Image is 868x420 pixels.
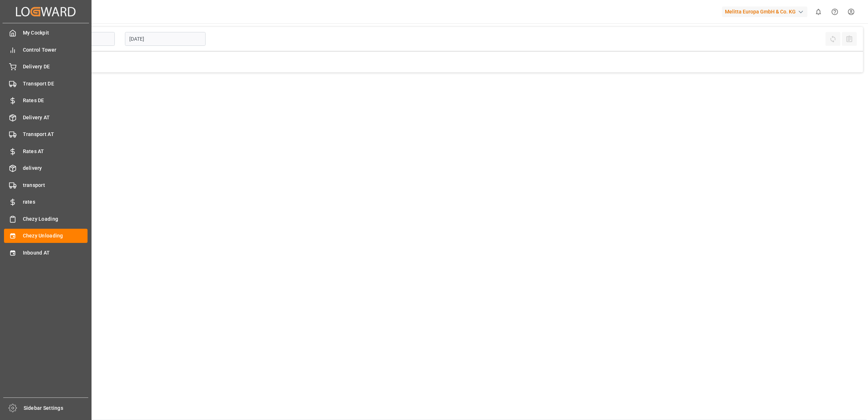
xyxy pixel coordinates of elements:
a: Transport AT [4,127,88,141]
span: transport [23,181,88,189]
span: Chezy Loading [23,215,88,223]
span: Delivery AT [23,114,88,121]
a: Rates AT [4,144,88,158]
span: Rates AT [23,148,88,155]
a: Delivery DE [4,60,88,74]
span: Transport DE [23,80,88,88]
span: My Cockpit [23,29,88,37]
a: delivery [4,161,88,175]
a: Delivery AT [4,110,88,124]
div: Melitta Europa GmbH & Co. KG [722,7,807,17]
span: Rates DE [23,97,88,104]
button: show 0 new notifications [810,4,827,20]
a: Control Tower [4,43,88,57]
a: Chezy Loading [4,212,88,226]
span: Transport AT [23,131,88,138]
span: Sidebar Settings [24,404,89,412]
button: Help Center [827,4,843,20]
span: Chezy Unloading [23,232,88,240]
a: Chezy Unloading [4,229,88,243]
span: rates [23,198,88,206]
span: Control Tower [23,46,88,54]
button: Melitta Europa GmbH & Co. KG [722,5,810,19]
a: Rates DE [4,93,88,108]
a: transport [4,178,88,192]
a: Transport DE [4,76,88,91]
a: My Cockpit [4,26,88,40]
span: Delivery DE [23,63,88,71]
a: rates [4,195,88,209]
input: DD.MM.YYYY [125,32,206,46]
a: Inbound AT [4,245,88,260]
span: Inbound AT [23,249,88,257]
span: delivery [23,164,88,172]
